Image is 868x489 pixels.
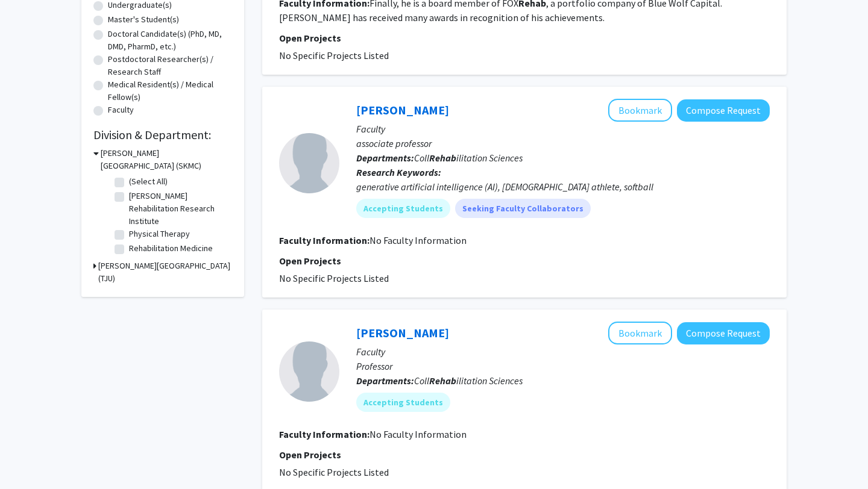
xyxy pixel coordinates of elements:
[370,428,467,440] span: No Faculty Information
[356,344,770,359] p: Faculty
[108,53,232,78] label: Postdoctoral Researcher(s) / Research Staff
[356,136,770,151] p: associate professor
[101,147,232,172] h3: [PERSON_NAME][GEOGRAPHIC_DATA] (SKMC)
[129,175,168,188] label: (Select All)
[370,234,467,246] span: No Faculty Information
[93,128,232,142] h2: Division & Department:
[108,28,232,53] label: Doctoral Candidate(s) (PhD, MD, DMD, PharmD, etc.)
[356,179,770,194] div: generative artificial intelligence (AI), [DEMOGRAPHIC_DATA] athlete, softball
[129,190,229,228] label: [PERSON_NAME] Rehabilitation Research Institute
[429,152,456,164] b: Rehab
[356,122,770,136] p: Faculty
[129,242,213,255] label: Rehabilitation Medicine
[414,152,523,164] span: Coll ilitation Sciences
[356,152,414,164] b: Departments:
[677,99,770,122] button: Compose Request to Erin Pletcher
[414,375,523,387] span: Coll ilitation Sciences
[356,325,449,340] a: [PERSON_NAME]
[356,375,414,387] b: Departments:
[108,13,179,26] label: Master's Student(s)
[677,322,770,344] button: Compose Request to Laura Krisa
[108,104,134,116] label: Faculty
[279,466,389,478] span: No Specific Projects Listed
[279,272,389,284] span: No Specific Projects Listed
[129,228,190,240] label: Physical Therapy
[455,199,591,218] mat-chip: Seeking Faculty Collaborators
[279,254,770,268] p: Open Projects
[429,375,456,387] b: Rehab
[608,322,672,344] button: Add Laura Krisa to Bookmarks
[356,166,441,178] b: Research Keywords:
[356,393,450,412] mat-chip: Accepting Students
[279,428,370,440] b: Faculty Information:
[98,260,232,285] h3: [PERSON_NAME][GEOGRAPHIC_DATA] (TJU)
[608,99,672,122] button: Add Erin Pletcher to Bookmarks
[279,234,370,246] b: Faculty Information:
[356,102,449,117] a: [PERSON_NAME]
[356,199,450,218] mat-chip: Accepting Students
[356,359,770,373] p: Professor
[279,49,389,61] span: No Specific Projects Listed
[279,31,770,45] p: Open Projects
[279,447,770,462] p: Open Projects
[9,435,51,480] iframe: Chat
[108,78,232,104] label: Medical Resident(s) / Medical Fellow(s)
